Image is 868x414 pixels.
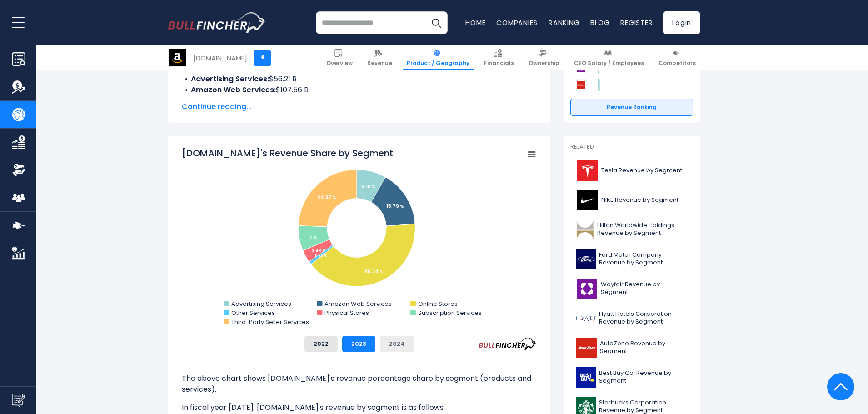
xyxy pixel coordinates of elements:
span: Tesla Revenue by Segment [601,167,682,175]
a: Ford Motor Company Revenue by Segment [570,247,693,272]
a: Ownership [524,45,564,70]
span: Hilton Worldwide Holdings Revenue by Segment [597,222,688,237]
span: CEO Salary / Employees [574,60,644,67]
img: AZO logo [576,338,597,358]
a: Revenue [363,45,396,70]
a: Login [663,11,700,34]
a: AutoZone Revenue by Segment [570,335,693,360]
a: Register [620,18,653,27]
span: Wayfair Revenue by Segment [601,281,688,296]
tspan: 3.48 % [312,249,325,254]
span: Hyatt Hotels Corporation Revenue by Segment [599,310,688,326]
tspan: 40.34 % [364,268,384,275]
img: BBY logo [576,367,596,388]
button: 2022 [304,336,338,352]
img: W logo [576,279,598,299]
a: Companies [496,18,538,27]
button: 2023 [342,336,375,352]
img: F logo [576,249,596,269]
a: Financials [480,45,518,70]
tspan: 8.16 % [361,183,376,190]
text: Advertising Services [231,299,291,308]
img: Ownership [12,163,25,177]
text: Online Stores [418,299,458,308]
a: Tesla Revenue by Segment [570,158,693,183]
a: Revenue Ranking [570,99,693,116]
button: Search [425,11,448,34]
span: Ownership [529,60,559,67]
button: 2024 [380,336,414,352]
a: Competitors [654,45,700,70]
span: AutoZone Revenue by Segment [600,340,688,355]
span: Continue reading... [182,101,536,112]
a: Product / Geography [403,45,474,70]
span: Revenue [367,60,392,67]
span: Overview [326,60,353,67]
img: bullfincher logo [168,12,266,33]
span: NIKE Revenue by Segment [601,196,678,204]
a: Best Buy Co. Revenue by Segment [570,365,693,390]
span: Ford Motor Company Revenue by Segment [599,251,688,267]
a: + [254,50,271,66]
img: HLT logo [576,219,594,240]
b: Advertising Services: [191,74,269,84]
a: Hyatt Hotels Corporation Revenue by Segment [570,306,693,331]
span: Product / Geography [407,60,469,67]
span: Competitors [658,60,696,67]
a: Ranking [549,18,579,27]
a: Go to homepage [168,12,266,33]
a: NIKE Revenue by Segment [570,188,693,213]
div: [DOMAIN_NAME] [193,53,247,63]
tspan: 15.79 % [386,203,404,209]
img: NKE logo [576,190,599,210]
li: $56.21 B [182,74,536,85]
svg: Amazon.com's Revenue Share by Segment [182,147,536,329]
a: CEO Salary / Employees [570,45,648,70]
a: Wayfair Revenue by Segment [570,276,693,301]
span: Financials [484,60,514,67]
text: Physical Stores [324,309,369,317]
span: Best Buy Co. Revenue by Segment [599,369,688,385]
img: AutoZone competitors logo [575,79,587,91]
img: AMZN logo [169,49,186,66]
tspan: 0.86 % [315,254,327,259]
tspan: [DOMAIN_NAME]'s Revenue Share by Segment [182,147,393,160]
a: Blog [590,18,609,27]
text: Other Services [231,309,275,317]
img: H logo [576,308,596,329]
img: TSLA logo [576,160,599,181]
a: Home [465,18,485,27]
li: $107.56 B [182,85,536,95]
tspan: 24.37 % [317,194,336,201]
text: Third-Party Seller Services [231,318,309,326]
p: Related [570,143,693,151]
p: The above chart shows [DOMAIN_NAME]'s revenue percentage share by segment (products and services). [182,373,536,395]
a: Overview [322,45,357,70]
p: In fiscal year [DATE], [DOMAIN_NAME]'s revenue by segment is as follows: [182,402,536,413]
text: Subscription Services [418,309,482,317]
b: Amazon Web Services: [191,85,276,95]
tspan: 7 % [309,234,317,241]
a: Hilton Worldwide Holdings Revenue by Segment [570,217,693,242]
text: Amazon Web Services [324,299,392,308]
